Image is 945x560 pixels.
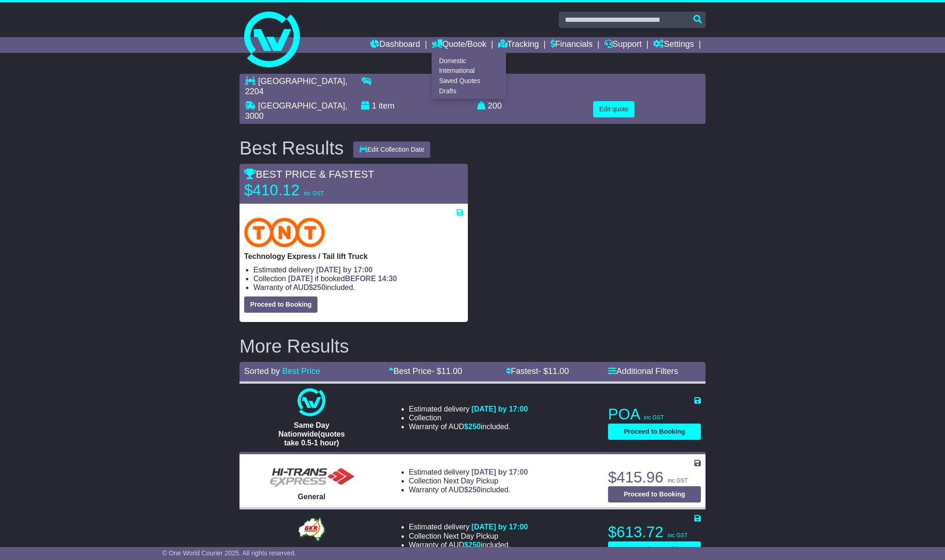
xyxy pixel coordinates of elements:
[258,101,345,110] span: [GEOGRAPHIC_DATA]
[468,423,481,431] span: 250
[265,460,358,488] img: HiTrans (Machship): General
[370,37,420,53] a: Dashboard
[162,549,296,557] span: © One World Courier 2025. All rights reserved.
[409,541,528,549] li: Warranty of AUD included.
[409,522,528,531] li: Estimated delivery
[298,388,325,416] img: One World Courier: Same Day Nationwide(quotes take 0.5-1 hour)
[409,468,528,476] li: Estimated delivery
[235,138,349,158] div: Best Results
[608,468,701,487] p: $415.96
[345,275,376,283] span: BEFORE
[608,523,701,541] p: $613.72
[432,86,505,96] a: Drafts
[464,423,481,431] span: $
[538,367,569,376] span: - $
[593,101,634,117] button: Edit quote
[608,486,701,502] button: Proceed to Booking
[244,218,325,247] img: TNT Domestic: Technology Express / Tail lift Truck
[443,477,498,485] span: Next Day Pickup
[667,477,687,484] span: inc GST
[288,275,397,283] span: if booked
[409,532,528,541] li: Collection
[608,367,678,376] a: Additional Filters
[239,336,706,356] h2: More Results
[653,37,694,53] a: Settings
[432,367,462,376] span: - $
[608,541,701,558] button: Proceed to Booking
[409,413,528,422] li: Collection
[378,275,397,283] span: 14:30
[313,283,325,291] span: 250
[316,266,373,274] span: [DATE] by 17:00
[304,190,324,197] span: inc GST
[388,367,462,376] a: Best Price- $11.00
[550,37,593,53] a: Financials
[667,532,687,539] span: inc GST
[258,77,345,86] span: [GEOGRAPHIC_DATA]
[472,468,528,476] span: [DATE] by 17:00
[498,37,539,53] a: Tracking
[409,476,528,485] li: Collection
[409,422,528,431] li: Warranty of AUD included.
[409,485,528,494] li: Warranty of AUD included.
[464,541,481,549] span: $
[432,56,505,66] a: Domestic
[245,77,347,96] span: , 2204
[604,37,642,53] a: Support
[244,168,374,180] span: BEST PRICE & FASTEST
[472,405,528,413] span: [DATE] by 17:00
[245,101,347,121] span: , 3000
[282,367,320,376] a: Best Price
[441,367,462,376] span: 11.00
[353,142,431,158] button: Edit Collection Date
[278,421,345,447] span: Same Day Nationwide(quotes take 0.5-1 hour)
[244,367,280,376] span: Sorted by
[296,515,328,543] img: GKR: GENERAL
[244,252,463,261] p: Technology Express / Tail lift Truck
[644,414,664,421] span: inc GST
[432,53,506,99] div: Quote/Book
[253,274,463,283] li: Collection
[244,296,317,313] button: Proceed to Booking
[506,367,569,376] a: Fastest- $11.00
[468,541,481,549] span: 250
[432,66,505,76] a: International
[379,101,395,110] span: item
[468,486,481,494] span: 250
[488,101,502,110] span: 200
[309,283,325,291] span: $
[288,275,313,283] span: [DATE]
[253,283,463,292] li: Warranty of AUD included.
[443,532,498,540] span: Next Day Pickup
[608,405,701,424] p: POA
[244,181,360,200] p: $410.12
[432,37,486,53] a: Quote/Book
[472,523,528,531] span: [DATE] by 17:00
[608,424,701,440] button: Proceed to Booking
[432,76,505,86] a: Saved Quotes
[372,101,376,110] span: 1
[464,486,481,494] span: $
[298,493,326,501] span: General
[409,405,528,413] li: Estimated delivery
[548,367,569,376] span: 11.00
[253,265,463,274] li: Estimated delivery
